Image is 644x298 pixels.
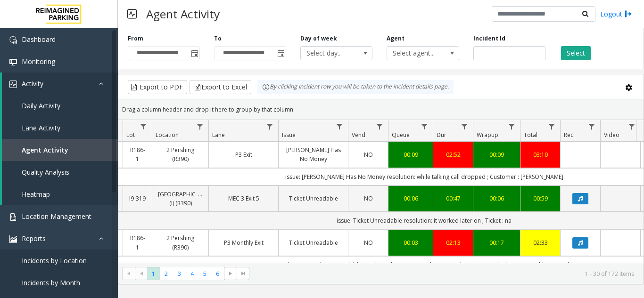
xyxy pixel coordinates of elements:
a: Daily Activity [2,95,118,117]
a: Lane Filter Menu [264,120,276,133]
a: Queue Filter Menu [418,120,431,133]
div: 03:10 [526,150,554,159]
span: Page 1 [147,267,160,280]
span: Page 5 [198,267,211,280]
a: Heatmap [2,183,118,205]
img: 'icon' [9,213,17,221]
span: Toggle popup [189,47,199,60]
span: NO [364,194,373,202]
a: 02:52 [439,150,467,159]
a: Lane Activity [2,117,118,139]
img: pageIcon [127,2,137,25]
span: Incidents by Location [22,256,87,265]
span: Video [604,131,619,139]
a: Activity [2,72,118,95]
span: Dur [437,131,446,139]
div: 02:33 [526,238,554,247]
a: 00:03 [394,238,427,247]
a: Rec. Filter Menu [586,120,598,133]
span: Go to the next page [227,270,234,277]
span: Daily Activity [22,101,60,110]
span: Reports [22,234,46,243]
span: Page 4 [186,267,198,280]
span: Go to the last page [237,267,249,280]
span: Lane [212,131,225,139]
span: Total [524,131,537,139]
span: Activity [22,79,43,88]
span: Issue [282,131,296,139]
a: NO [354,150,382,159]
span: Lot [126,131,135,139]
a: 2 Pershing (R390) [158,145,203,163]
span: Page 3 [173,267,186,280]
a: R186-1 [129,145,146,163]
span: Vend [352,131,365,139]
span: Heatmap [22,190,50,199]
span: Queue [392,131,410,139]
img: 'icon' [9,235,17,243]
a: Total Filter Menu [545,120,558,133]
div: Drag a column header and drop it here to group by that column [118,101,644,118]
a: 00:09 [479,150,514,159]
span: Location [156,131,179,139]
span: Location Management [22,212,91,221]
a: Ticket Unreadable [284,194,342,203]
img: 'icon' [9,58,17,66]
h3: Agent Activity [141,2,224,25]
span: Select day... [301,47,358,60]
span: Select agent... [387,47,444,60]
a: Agent Activity [2,139,118,161]
a: 00:59 [526,194,554,203]
a: 2 Pershing (R390) [158,234,203,251]
a: Ticket Unreadable [284,238,342,247]
button: Export to Excel [190,80,251,94]
a: Wrapup Filter Menu [505,120,518,133]
span: Page 6 [211,267,224,280]
span: Monitoring [22,57,55,66]
a: NO [354,238,382,247]
a: 00:17 [479,238,514,247]
a: Video Filter Menu [626,120,638,133]
span: Wrapup [477,131,498,139]
a: [PERSON_NAME] Has No Money [284,145,342,163]
img: 'icon' [9,81,17,88]
a: R186-1 [129,234,146,251]
kendo-pager-info: 1 - 30 of 172 items [255,270,634,278]
span: Quality Analysis [22,168,69,177]
div: Data table [118,120,644,263]
span: Dashboard [22,35,56,44]
a: 00:47 [439,194,467,203]
a: 00:06 [394,194,427,203]
a: Location Filter Menu [194,120,206,133]
div: By clicking Incident row you will be taken to the incident details page. [257,80,454,94]
a: Issue Filter Menu [333,120,346,133]
label: To [214,34,222,43]
span: Rec. [564,131,575,139]
span: Lane Activity [22,123,60,132]
label: From [128,34,143,43]
a: Lot Filter Menu [137,120,150,133]
a: [GEOGRAPHIC_DATA] (I) (R390) [158,190,203,208]
span: Go to the next page [224,267,237,280]
a: P3 Exit [215,150,272,159]
a: Vend Filter Menu [373,120,386,133]
span: Incidents by Month [22,278,80,287]
a: Quality Analysis [2,161,118,183]
a: 02:13 [439,238,467,247]
a: NO [354,194,382,203]
a: 00:09 [394,150,427,159]
a: Logout [600,9,632,19]
label: Incident Id [473,34,505,43]
span: NO [364,151,373,159]
a: MEC 3 Exit 5 [215,194,272,203]
div: 00:06 [479,194,514,203]
label: Day of week [300,34,337,43]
